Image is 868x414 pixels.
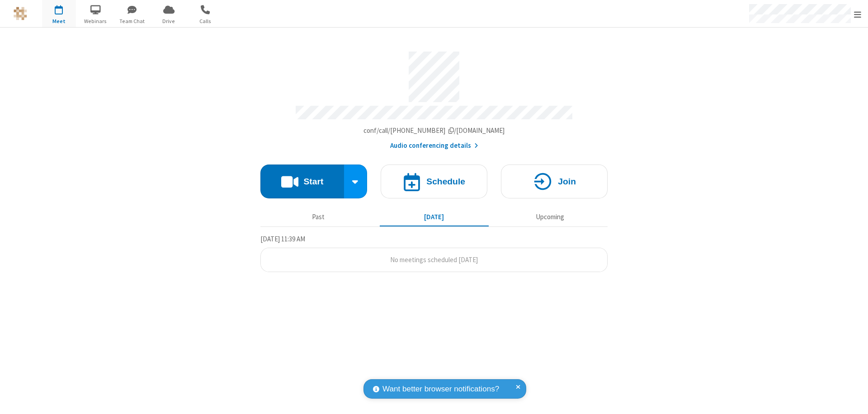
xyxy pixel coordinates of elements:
[426,177,465,186] h4: Schedule
[495,208,604,226] button: Upcoming
[303,177,323,186] h4: Start
[380,208,489,226] button: [DATE]
[152,17,186,25] span: Drive
[501,165,608,198] button: Join
[260,235,305,243] span: [DATE] 11:39 AM
[363,126,505,135] span: Copy my meeting room link
[845,390,861,408] iframe: Chat
[260,45,608,151] section: Account details
[390,255,478,264] span: No meetings scheduled [DATE]
[363,126,505,136] button: Copy my meeting room linkCopy my meeting room link
[382,383,499,395] span: Want better browser notifications?
[381,165,487,198] button: Schedule
[189,17,222,25] span: Calls
[79,17,113,25] span: Webinars
[260,165,344,198] button: Start
[115,17,149,25] span: Team Chat
[260,234,608,273] section: Today's Meetings
[344,165,368,198] div: Start conference options
[14,7,27,20] img: QA Selenium DO NOT DELETE OR CHANGE
[558,177,576,186] h4: Join
[390,141,478,151] button: Audio conferencing details
[264,208,373,226] button: Past
[42,17,76,25] span: Meet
